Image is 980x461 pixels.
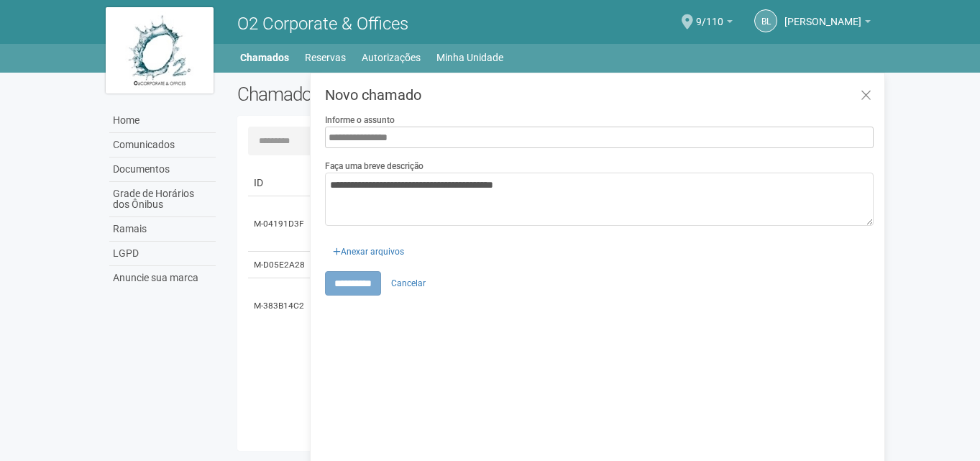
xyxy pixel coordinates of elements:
[248,278,313,334] td: M-383B14C2
[362,47,421,68] a: Autorizações
[325,88,874,102] h3: Novo chamado
[696,2,723,27] span: 9/110
[383,273,434,294] a: Cancelar
[784,2,861,27] span: brunno lopes
[754,9,777,32] a: bl
[248,196,313,252] td: M-04191D3F
[696,18,733,29] a: 9/110
[109,217,216,242] a: Ramais
[436,47,503,68] a: Minha Unidade
[305,47,346,68] a: Reservas
[248,252,313,278] td: M-D05E2A28
[248,170,313,196] td: ID
[109,133,216,158] a: Comunicados
[237,14,408,34] span: O2 Corporate & Offices
[109,109,216,133] a: Home
[240,47,289,68] a: Chamados
[109,182,216,217] a: Grade de Horários dos Ônibus
[325,114,395,127] label: Informe o assunto
[109,242,216,266] a: LGPD
[109,266,216,290] a: Anuncie sua marca
[325,160,423,173] label: Faça uma breve descrição
[237,83,490,105] h2: Chamados
[784,18,871,29] a: [PERSON_NAME]
[851,81,881,111] a: Fechar
[106,7,214,93] img: logo.jpg
[325,237,412,258] div: Anexar arquivos
[109,158,216,182] a: Documentos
